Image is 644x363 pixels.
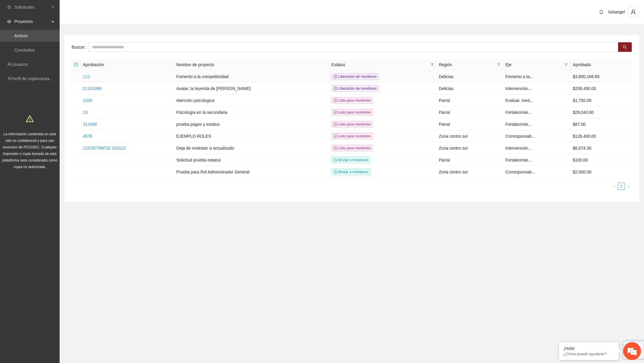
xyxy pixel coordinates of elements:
[597,7,606,17] button: bell
[14,1,49,13] span: Solicitudes
[627,6,639,18] button: user
[11,62,28,67] a: Usuarios
[334,99,337,102] span: check-circle
[611,183,618,190] button: left
[334,134,337,138] span: check-circle
[83,74,90,79] a: 123
[74,63,78,67] span: minus-square
[174,130,329,142] td: EJEMPLO ROLES
[331,157,371,163] span: Enviar a monitoreo
[628,9,639,15] span: user
[618,183,625,190] li: 1
[436,83,503,94] td: Delicias
[7,5,11,9] span: inbox
[505,158,532,162] span: Fortalecimie...
[2,132,58,169] span: La información contenida en este sitio es confidencial y para uso exclusivo de FICOSEC. Cualquier...
[505,74,533,79] span: Fomento a la...
[570,71,632,83] td: $3,800,166.65
[174,166,329,178] td: Prueba para Rol Administrador General
[3,163,114,184] textarea: Escriba su mensaje y pulse “Intro”
[26,115,34,122] span: warning
[570,154,632,166] td: $100.00
[563,352,614,356] p: ¿Cómo puedo ayudarte?
[436,154,503,166] td: Parral
[174,154,329,166] td: Solicitud prueba estatus
[11,76,58,81] a: Perfil de implementadora
[174,118,329,130] td: prueba pagos y estatus
[618,183,625,190] a: 1
[597,10,606,14] span: bell
[83,134,92,139] a: 4578
[83,122,97,127] a: 211099
[505,86,532,91] span: Intervención...
[505,146,532,151] span: Intervención...
[436,71,503,83] td: Delicias
[334,111,337,114] span: check-circle
[83,98,92,103] a: 1200
[570,106,632,118] td: $29,040.00
[331,85,379,92] span: Liberación de monitoreo
[505,134,535,139] span: Corresponsab...
[570,142,632,154] td: $6,074.30
[31,30,100,38] div: Chatee con nosotros ahora
[331,133,373,139] span: Listo para monitoreo
[174,71,329,83] td: Fomento a la competitividad
[331,121,373,128] span: Listo para monitoreo
[625,183,632,190] button: right
[72,42,89,52] label: Buscar
[625,183,632,190] li: Next Page
[174,59,329,71] th: Nombre de proyecto
[436,130,503,142] td: Zona centro sur
[611,183,618,190] li: Previous Page
[570,59,632,71] th: Aprobado
[563,60,569,69] span: filter
[331,145,373,151] span: Listo para monitoreo
[496,60,502,69] span: filter
[14,33,28,38] a: Activos
[98,3,112,17] div: Minimizar ventana de chat en vivo
[331,109,373,116] span: Listo para monitoreo
[612,185,616,188] span: left
[334,146,337,150] span: check-circle
[431,63,434,66] span: filter
[14,48,35,52] a: Concluidos
[570,166,632,178] td: $2,000.00
[570,130,632,142] td: $126,400.00
[334,158,337,162] span: clock-circle
[570,94,632,106] td: $1,750.00
[497,63,501,66] span: filter
[331,61,428,68] span: Estatus
[505,110,532,115] span: Fortalecimie...
[436,142,503,154] td: Zona centro sur
[429,60,435,69] span: filter
[436,166,503,178] td: Zona centro sur
[334,75,337,78] span: clock-circle
[83,146,126,151] a: 123787798732 220122
[505,98,533,103] span: Evaluar, med...
[436,106,503,118] td: Parral
[334,122,337,126] span: check-circle
[174,106,329,118] td: Psicología en la secundaria
[14,15,49,27] span: Proyectos
[331,97,373,104] span: Listo para monitoreo
[570,118,632,130] td: $87.00
[334,87,337,90] span: clock-circle
[505,170,535,174] span: Corresponsab...
[436,94,503,106] td: Parral
[505,122,532,127] span: Fortalecimie...
[7,19,11,24] span: eye
[174,142,329,154] td: Deja de molestar si actualizado
[618,42,632,52] button: search
[331,169,371,175] span: Enviar a monitoreo
[627,185,630,188] span: right
[35,80,82,140] span: Estamos en línea.
[609,10,625,14] span: luisangel
[564,63,568,66] span: filter
[623,45,627,50] span: search
[563,346,614,351] div: ¡Hola!
[80,59,174,71] th: Aprobación
[174,83,329,94] td: Avatar, la leyenda de [PERSON_NAME]
[439,61,495,68] span: Región
[331,73,379,80] span: Liberación de monitoreo
[436,118,503,130] td: Parral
